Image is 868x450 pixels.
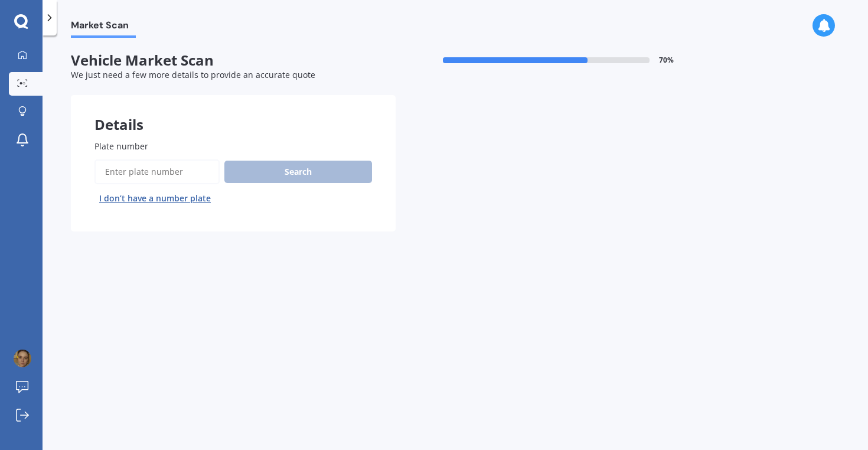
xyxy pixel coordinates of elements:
[71,69,315,80] span: We just need a few more details to provide an accurate quote
[71,95,396,131] div: Details
[659,56,674,64] span: 70 %
[94,159,220,184] input: Enter plate number
[94,141,148,152] span: Plate number
[94,189,216,208] button: I don’t have a number plate
[14,350,31,367] img: ACg8ocJN0yd4rnFy_lGVeH8eD3CKsBswr0bgaFqio5cM1bj3gymZW2z1=s96-c
[71,52,396,69] span: Vehicle Market Scan
[71,19,136,35] span: Market Scan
